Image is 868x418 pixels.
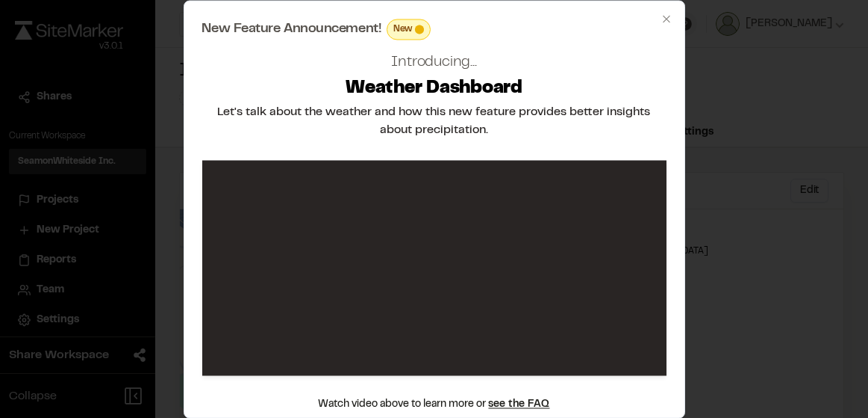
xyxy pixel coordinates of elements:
span: New [393,22,412,36]
span: This feature is brand new! Enjoy! [415,25,424,34]
div: This feature is brand new! Enjoy! [387,19,431,40]
h2: Introducing... [391,52,476,74]
h2: Weather Dashboard [346,77,522,101]
span: New Feature Announcement! [202,22,381,36]
h2: Let's talk about the weather and how this new feature provides better insights about precipitation. [202,104,666,140]
a: see the FAQ [489,401,550,410]
p: Watch video above to learn more or [319,397,550,414]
